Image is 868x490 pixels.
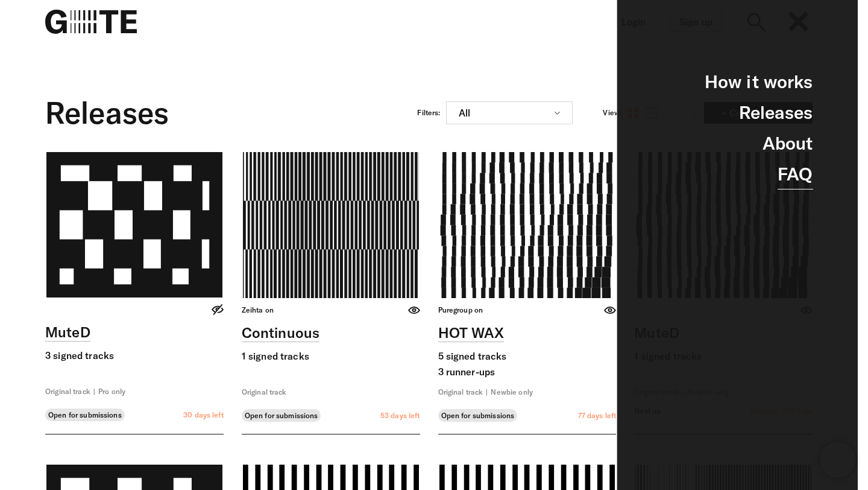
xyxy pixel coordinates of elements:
img: G=TE [45,10,137,34]
div: 53 days left [380,411,420,421]
a: Releases [739,97,813,128]
a: MuteD [45,323,90,342]
div: 30 days left [183,410,224,420]
div: Releases [45,92,169,134]
a: FAQ [778,159,813,189]
a: About [763,128,813,159]
div: View: [603,108,621,118]
a: Continuous [242,323,319,342]
div: Filters: [417,108,440,118]
a: How it works [705,66,813,97]
iframe: Brevo live chat [820,442,856,478]
a: HOT WAX [438,323,505,342]
button: All [446,101,573,124]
